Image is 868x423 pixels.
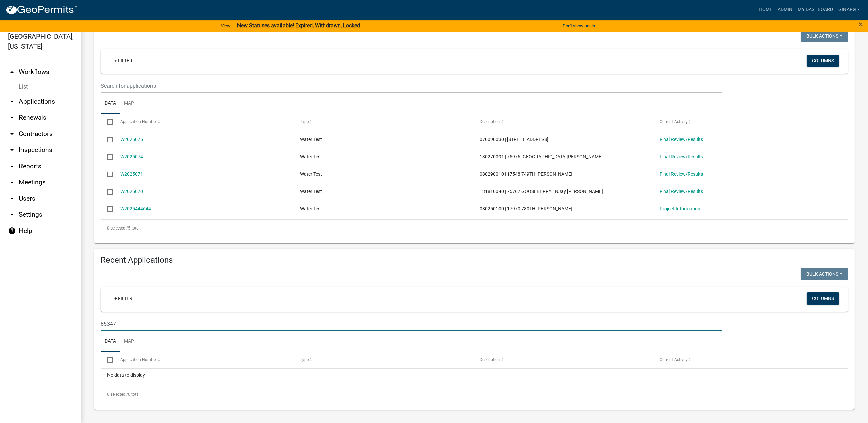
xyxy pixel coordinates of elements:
[120,189,143,194] a: W2025070
[101,220,848,237] div: 5 total
[300,189,322,194] span: Water Test
[801,30,848,42] button: Bulk Actions
[300,154,322,160] span: Water Test
[8,178,16,186] i: arrow_drop_down
[653,114,833,130] datatable-header-cell: Current Activity
[120,154,143,160] a: W2025074
[120,171,143,177] a: W2025071
[101,331,120,352] a: Data
[480,119,500,124] span: Description
[300,171,322,177] span: Water Test
[109,292,138,305] a: + Filter
[756,3,775,16] a: Home
[660,206,700,211] a: Project Information
[480,154,603,160] span: 130270091 | 75976 230TH STZakry Krenz
[114,114,293,130] datatable-header-cell: Application Number
[101,369,848,386] div: No data to display
[107,392,128,397] span: 0 selected /
[120,137,143,142] a: W2025075
[807,292,839,305] button: Columns
[660,137,703,142] a: Final Review/Results
[120,357,157,362] span: Application Number
[480,137,548,142] span: 070090030 | 20620 816TH AVE
[218,20,233,31] a: View
[101,93,120,114] a: Data
[480,357,500,362] span: Description
[859,20,863,29] span: ×
[109,55,138,67] a: + Filter
[101,79,722,93] input: Search for applications
[8,227,16,235] i: help
[237,22,360,29] strong: New Statuses available! Expired, Withdrawn, Locked
[120,206,151,211] a: W2025444644
[807,55,839,67] button: Columns
[480,189,603,194] span: 131810040 | 75767 GOOSEBERRY LNJay Waltman
[660,357,688,362] span: Current Activity
[836,3,863,16] a: ginarg
[101,317,722,331] input: Search for applications
[859,20,863,28] button: Close
[8,68,16,76] i: arrow_drop_up
[653,352,833,368] datatable-header-cell: Current Activity
[8,98,16,106] i: arrow_drop_down
[8,114,16,122] i: arrow_drop_down
[480,206,572,211] span: 080250100 | 17970 780TH AVEAnna Rahn
[795,3,836,16] a: My Dashboard
[801,268,848,280] button: Bulk Actions
[8,162,16,170] i: arrow_drop_down
[101,255,848,265] h4: Recent Applications
[8,195,16,203] i: arrow_drop_down
[8,211,16,219] i: arrow_drop_down
[660,189,703,194] a: Final Review/Results
[294,114,473,130] datatable-header-cell: Type
[120,331,138,352] a: Map
[300,206,322,211] span: Water Test
[8,130,16,138] i: arrow_drop_down
[560,20,598,31] button: Don't show again
[775,3,795,16] a: Admin
[8,146,16,154] i: arrow_drop_down
[480,171,572,177] span: 080290010 | 17548 749TH AVERobert Hoffman
[300,119,309,124] span: Type
[300,357,309,362] span: Type
[473,114,653,130] datatable-header-cell: Description
[114,352,293,368] datatable-header-cell: Application Number
[101,114,114,130] datatable-header-cell: Select
[473,352,653,368] datatable-header-cell: Description
[107,226,128,231] span: 0 selected /
[300,137,322,142] span: Water Test
[120,119,157,124] span: Application Number
[294,352,473,368] datatable-header-cell: Type
[101,352,114,368] datatable-header-cell: Select
[660,154,703,160] a: Final Review/Results
[101,386,848,403] div: 0 total
[120,93,138,114] a: Map
[660,171,703,177] a: Final Review/Results
[660,119,688,124] span: Current Activity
